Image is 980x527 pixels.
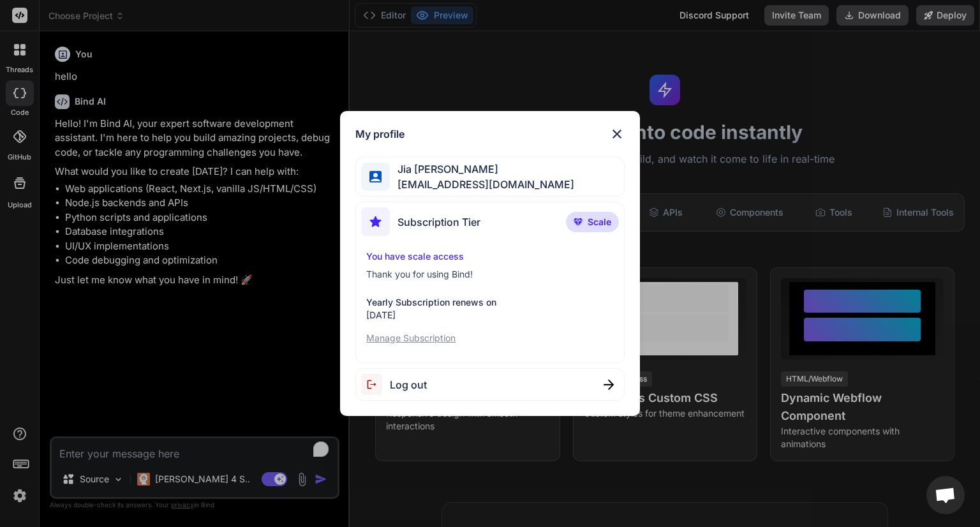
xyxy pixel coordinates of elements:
[369,171,382,183] img: profile
[926,476,965,514] div: Open chat
[361,207,390,236] img: subscription
[366,250,613,263] p: You have scale access
[366,296,613,309] p: Yearly Subscription renews on
[390,161,574,177] span: Jia [PERSON_NAME]
[397,214,480,230] span: Subscription Tier
[361,374,390,395] img: logout
[366,332,613,345] p: Manage Subscription
[355,126,405,142] h1: My profile
[609,126,625,142] img: close
[366,268,613,281] p: Thank you for using Bind!
[588,216,611,228] span: Scale
[574,218,583,226] img: premium
[390,377,427,392] span: Log out
[366,309,613,322] p: [DATE]
[604,380,614,390] img: close
[390,177,574,192] span: [EMAIL_ADDRESS][DOMAIN_NAME]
